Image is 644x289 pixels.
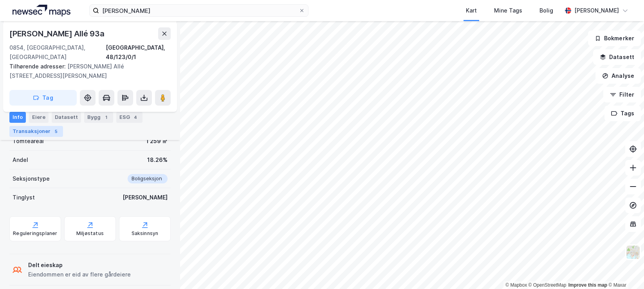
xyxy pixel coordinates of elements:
[593,49,641,65] button: Datasett
[147,155,168,165] div: 18.26%
[9,62,164,81] div: [PERSON_NAME] Allé [STREET_ADDRESS][PERSON_NAME]
[13,155,28,165] div: Andel
[29,112,49,123] div: Eiere
[568,282,607,288] a: Improve this map
[505,282,527,288] a: Mapbox
[9,27,106,40] div: [PERSON_NAME] Allé 93a
[595,68,641,84] button: Analyse
[539,6,553,15] div: Bolig
[13,5,70,16] img: logo.a4113a55bc3d86da70a041830d287a7e.svg
[13,230,57,237] div: Reguleringsplaner
[52,127,60,135] div: 5
[603,87,641,102] button: Filter
[9,63,67,70] span: Tilhørende adresser:
[116,112,143,123] div: ESG
[529,282,566,288] a: OpenStreetMap
[84,112,113,123] div: Bygg
[604,106,641,121] button: Tags
[9,90,77,106] button: Tag
[102,113,110,121] div: 1
[146,136,168,146] div: 1 259 ㎡
[13,174,50,183] div: Seksjonstype
[99,5,299,16] input: Søk på adresse, matrikkel, gårdeiere, leietakere eller personer
[588,31,641,46] button: Bokmerker
[123,193,168,202] div: [PERSON_NAME]
[76,230,104,237] div: Miljøstatus
[52,112,81,123] div: Datasett
[626,245,640,260] img: Z
[132,113,139,121] div: 4
[106,43,171,62] div: [GEOGRAPHIC_DATA], 48/123/0/1
[574,6,619,15] div: [PERSON_NAME]
[28,260,131,270] div: Delt eieskap
[9,43,106,62] div: 0854, [GEOGRAPHIC_DATA], [GEOGRAPHIC_DATA]
[9,112,26,123] div: Info
[9,126,63,137] div: Transaksjoner
[466,6,477,15] div: Kart
[605,251,644,289] iframe: Chat Widget
[132,230,159,237] div: Saksinnsyn
[494,6,522,15] div: Mine Tags
[13,193,35,202] div: Tinglyst
[28,270,131,279] div: Eiendommen er eid av flere gårdeiere
[13,136,44,146] div: Tomteareal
